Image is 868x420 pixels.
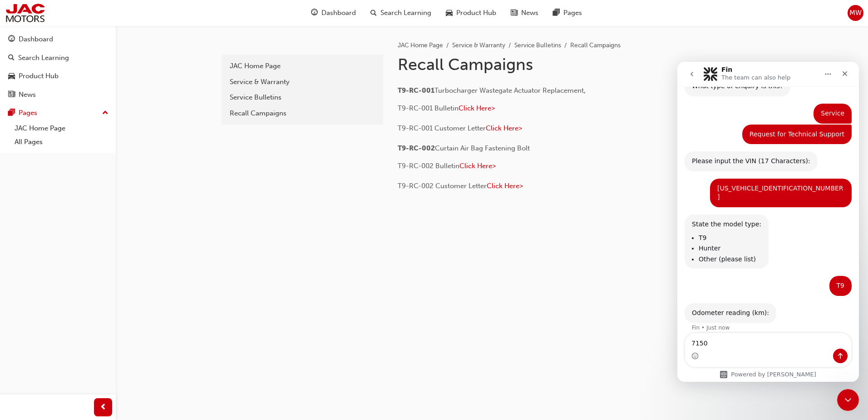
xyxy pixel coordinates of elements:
[19,34,53,45] div: Dashboard
[4,50,112,66] a: Search Learning
[486,124,522,132] a: Click Here>
[553,7,560,19] span: pages-icon
[230,92,375,103] div: Service Bulletins
[225,105,380,121] a: Recall Campaigns
[514,41,561,49] a: Service Bulletins
[19,108,37,118] div: Pages
[563,8,582,18] span: Pages
[435,144,530,152] span: Curtain Air Bag Fastening Bolt
[4,105,112,121] button: Pages
[11,121,112,135] a: JAC Home Page
[677,62,859,382] iframe: Intercom live chat
[100,402,107,413] span: prev-icon
[456,8,496,18] span: Product Hub
[452,41,505,49] a: Service & Warranty
[439,4,503,22] a: car-iconProduct Hub
[4,31,112,48] a: Dashboard
[102,107,108,119] span: up-icon
[459,162,496,170] a: Click Here>
[398,86,434,95] span: T9-RC-001
[311,7,318,19] span: guage-icon
[304,4,363,22] a: guage-iconDashboard
[849,8,862,18] span: MW
[398,55,695,75] h1: Recall Campaigns
[487,182,523,190] a: Click Here>
[546,4,589,22] a: pages-iconPages
[4,86,112,103] a: News
[4,68,112,85] a: Product Hub
[8,35,15,44] span: guage-icon
[570,40,621,51] li: Recall Campaigns
[398,104,459,112] span: T9-RC-001 Bulletin
[837,389,859,411] iframe: Intercom live chat
[398,162,459,170] span: T9-RC-002 Bulletin
[19,90,36,100] div: News
[398,144,435,152] span: T9-RC-002
[230,108,375,119] div: Recall Campaigns
[521,8,538,18] span: News
[503,4,546,22] a: news-iconNews
[380,8,431,18] span: Search Learning
[11,135,112,149] a: All Pages
[230,77,375,87] div: Service & Warranty
[398,124,486,132] span: T9-RC-001 Customer Letter
[398,182,487,190] span: T9-RC-002 Customer Letter
[18,53,69,63] div: Search Learning
[511,7,518,19] span: news-icon
[5,3,46,23] img: jac-portal
[434,86,586,95] span: Turbocharger Wastegate Actuator Replacement,
[459,104,495,112] a: Click Here>
[8,91,15,99] span: news-icon
[363,4,439,22] a: search-iconSearch Learning
[370,7,377,19] span: search-icon
[230,61,375,71] div: JAC Home Page
[848,5,863,21] button: MW
[321,8,356,18] span: Dashboard
[8,109,15,117] span: pages-icon
[8,72,15,80] span: car-icon
[446,7,453,19] span: car-icon
[225,58,380,74] a: JAC Home Page
[225,90,380,105] a: Service Bulletins
[8,54,15,62] span: search-icon
[225,74,380,90] a: Service & Warranty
